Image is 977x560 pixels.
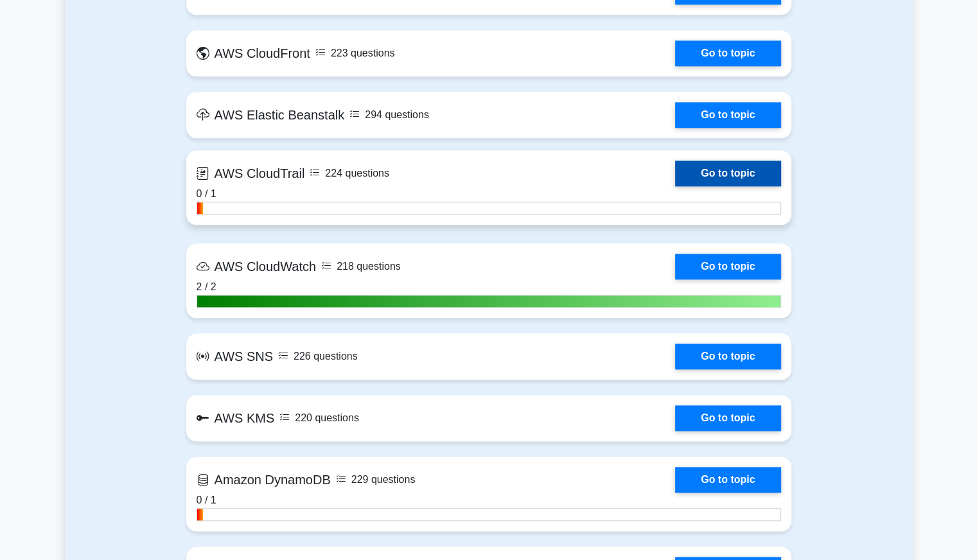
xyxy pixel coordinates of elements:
[675,344,780,369] a: Go to topic
[675,467,780,493] a: Go to topic
[675,40,780,66] a: Go to topic
[675,161,780,186] a: Go to topic
[675,405,780,431] a: Go to topic
[675,254,780,279] a: Go to topic
[675,102,780,128] a: Go to topic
